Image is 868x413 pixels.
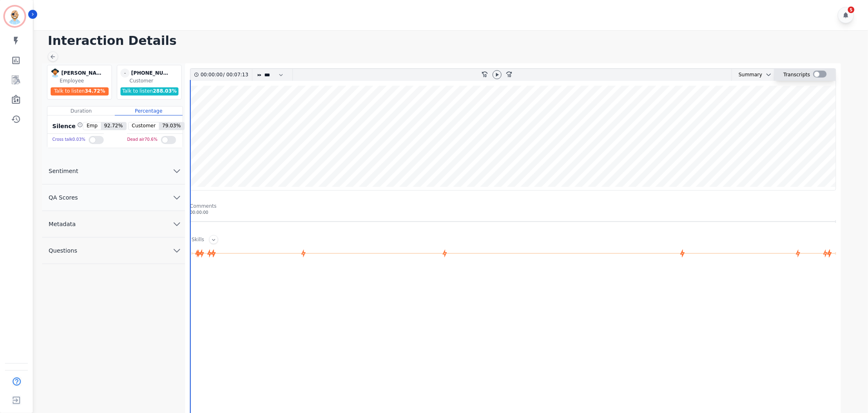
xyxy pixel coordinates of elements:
span: 288.03 % [153,88,176,94]
div: Cross talk 0.03 % [52,134,85,146]
button: Questions chevron down [42,238,185,264]
svg: chevron down [172,246,182,255]
span: 34.72 % [85,88,105,94]
span: Questions [42,246,84,255]
div: Comments [190,203,836,209]
div: 00:07:13 [225,69,247,81]
span: Customer [129,122,159,130]
button: Metadata chevron down [42,211,185,238]
div: 00:00:00 [201,69,223,81]
svg: chevron down [172,166,182,176]
button: QA Scores chevron down [42,184,185,211]
div: Transcripts [783,69,810,81]
span: Sentiment [42,167,85,175]
svg: chevron down [765,71,772,78]
span: Emp [83,122,101,130]
div: 00:00:00 [190,209,836,215]
h1: Interaction Details [48,33,860,48]
span: - [120,69,129,78]
div: Duration [47,107,115,115]
div: 5 [848,7,855,13]
div: Dead air 70.6 % [127,134,157,146]
svg: chevron down [172,219,182,229]
span: QA Scores [42,193,85,202]
div: [PERSON_NAME] [61,69,102,78]
div: / [201,69,250,81]
div: Summary [732,69,762,81]
span: Metadata [42,220,82,228]
div: Percentage [115,107,182,115]
div: Talk to listen [120,87,179,95]
svg: chevron down [172,193,182,202]
button: Sentiment chevron down [42,158,185,184]
div: Skills [192,236,204,244]
div: Employee [60,78,110,84]
span: 92.72 % [101,122,126,130]
div: [PHONE_NUMBER] [131,69,172,78]
div: Customer [129,78,180,84]
div: Talk to listen [51,87,109,95]
button: chevron down [762,71,772,78]
span: 79.03 % [159,122,184,130]
img: Bordered avatar [5,7,25,26]
div: Silence [51,122,83,130]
